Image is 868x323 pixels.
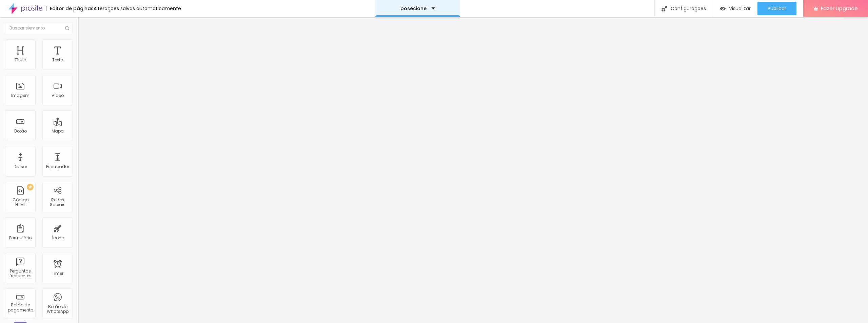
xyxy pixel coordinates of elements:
[78,17,868,323] iframe: Editor
[52,271,63,276] div: Timer
[15,58,26,62] div: Título
[720,6,726,12] img: view-1.svg
[757,2,796,15] button: Publicar
[768,6,786,11] span: Publicar
[14,129,27,134] div: Botão
[7,303,34,312] div: Botão de pagamento
[5,22,73,34] input: Buscar elemento
[14,164,27,169] div: Divisor
[9,236,32,240] div: Formulário
[713,2,757,15] button: Visualizar
[7,198,34,207] div: Código HTML
[46,6,94,11] div: Editor de páginas
[65,26,69,30] img: Icone
[662,6,667,12] img: Icone
[11,93,29,98] div: Imagem
[821,5,858,11] span: Fazer Upgrade
[46,164,69,169] div: Espaçador
[44,304,71,314] div: Botão do WhatsApp
[44,198,71,207] div: Redes Sociais
[52,93,64,98] div: Vídeo
[52,58,63,62] div: Texto
[52,236,64,240] div: Ícone
[729,6,751,11] span: Visualizar
[52,129,64,134] div: Mapa
[400,6,427,11] p: posecione
[94,6,181,11] div: Alterações salvas automaticamente
[7,269,34,279] div: Perguntas frequentes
